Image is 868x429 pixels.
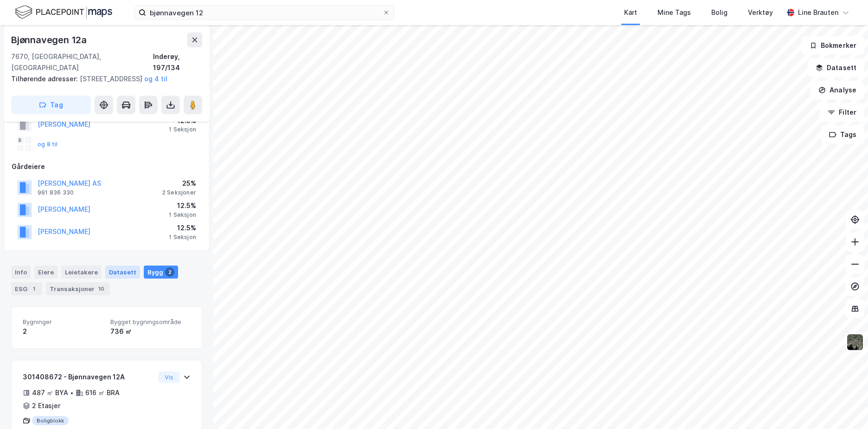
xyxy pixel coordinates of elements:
[11,51,153,73] div: 7670, [GEOGRAPHIC_DATA], [GEOGRAPHIC_DATA]
[169,126,196,133] div: 1 Seksjon
[32,400,60,411] div: 2 Etasjer
[802,36,864,55] button: Bokmerker
[29,284,38,293] div: 1
[808,58,864,77] button: Datasett
[12,161,202,172] div: Gårdeiere
[798,7,838,18] div: Line Brauten
[11,32,89,47] div: Bjønnavegen 12a
[846,333,864,351] img: 9k=
[822,384,868,429] iframe: Chat Widget
[144,266,178,279] div: Bygg
[23,326,103,337] div: 2
[169,234,196,241] div: 1 Seksjon
[11,282,42,295] div: ESG
[822,384,868,429] div: Kontrollprogram for chat
[32,387,68,398] div: 487 ㎡ BYA
[624,7,637,18] div: Kart
[23,371,155,383] div: 301408672 - Bjønnavegen 12A
[159,371,179,383] button: Vis
[821,125,864,144] button: Tags
[96,284,106,293] div: 10
[105,266,140,279] div: Datasett
[162,178,196,189] div: 25%
[11,73,195,84] div: [STREET_ADDRESS]
[70,389,74,396] div: •
[110,318,191,326] span: Bygget bygningsområde
[15,4,112,20] img: logo.f888ab2527a4732fd821a326f86c7f29.svg
[46,282,110,295] div: Transaksjoner
[23,318,103,326] span: Bygninger
[169,211,196,219] div: 1 Seksjon
[820,103,864,122] button: Filter
[61,266,102,279] div: Leietakere
[38,189,74,196] div: 991 836 330
[34,266,57,279] div: Eiere
[110,326,191,337] div: 736 ㎡
[153,51,202,73] div: Inderøy, 197/134
[748,7,773,18] div: Verktøy
[711,7,728,18] div: Bolig
[657,7,691,18] div: Mine Tags
[11,96,91,114] button: Tag
[169,200,196,211] div: 12.5%
[85,387,120,398] div: 616 ㎡ BRA
[162,189,196,196] div: 2 Seksjoner
[165,267,174,277] div: 2
[11,266,31,279] div: Info
[146,6,383,19] input: Søk på adresse, matrikkel, gårdeiere, leietakere eller personer
[169,222,196,234] div: 12.5%
[11,75,80,83] span: Tilhørende adresser:
[811,81,864,99] button: Analyse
